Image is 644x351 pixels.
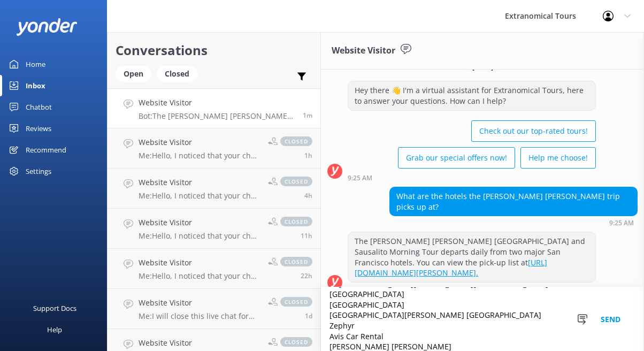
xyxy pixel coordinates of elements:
[304,191,312,200] span: Aug 29 2025 04:39am (UTC -07:00) America/Tijuana
[26,118,51,139] div: Reviews
[139,136,260,148] h4: Website Visitor
[389,219,638,226] div: Aug 29 2025 09:25am (UTC -07:00) America/Tijuana
[26,161,51,182] div: Settings
[108,169,320,209] a: Website VisitorMe:Hello, I noticed that your chat remains open, but inactive. I will close this l...
[108,88,320,128] a: Website VisitorBot:The [PERSON_NAME] [PERSON_NAME] [GEOGRAPHIC_DATA] and Sausalito Morning Tour d...
[139,151,260,161] p: Me: Hello, I noticed that your chat remains open, but inactive. I will close this live chat for n...
[139,297,260,309] h4: Website Visitor
[332,44,395,58] h3: Website Visitor
[520,147,596,169] button: Help me choose!
[348,81,595,110] div: Hey there 👋 I'm a virtual assistant for Extranomical Tours, here to answer your questions. How ca...
[390,187,637,216] div: What are the hotels the [PERSON_NAME] [PERSON_NAME] trip picks up at?
[26,139,66,161] div: Recommend
[280,217,312,226] span: closed
[116,66,151,82] div: Open
[280,337,312,347] span: closed
[139,191,260,201] p: Me: Hello, I noticed that your chat remains open, but inactive. I will close this live chat for n...
[157,67,203,79] a: Closed
[398,147,515,169] button: Grab our special offers now!
[280,297,312,307] span: closed
[280,257,312,266] span: closed
[139,257,260,269] h4: Website Visitor
[304,151,312,160] span: Aug 29 2025 07:52am (UTC -07:00) America/Tijuana
[157,66,197,82] div: Closed
[116,67,157,79] a: Open
[609,220,634,226] strong: 9:25 AM
[139,111,295,121] p: Bot: The [PERSON_NAME] [PERSON_NAME] [GEOGRAPHIC_DATA] and Sausalito Morning Tour departs daily f...
[47,319,62,340] div: Help
[108,289,320,329] a: Website VisitorMe:I will close this live chat for now; but if you still need further assistance, ...
[280,136,312,146] span: closed
[348,175,372,181] strong: 9:25 AM
[139,97,295,109] h4: Website Visitor
[26,54,45,75] div: Home
[26,96,52,118] div: Chatbot
[321,287,644,351] textarea: [GEOGRAPHIC_DATA] [GEOGRAPHIC_DATA] W [GEOGRAPHIC_DATA][PERSON_NAME][GEOGRAPHIC_DATA] [GEOGRAPHIC...
[301,231,312,240] span: Aug 28 2025 09:54pm (UTC -07:00) America/Tijuana
[108,209,320,249] a: Website VisitorMe:Hello, I noticed that your chat remains open, but inactive. I will close this l...
[139,271,260,281] p: Me: Hello, I noticed that your chat remains open, but inactive. I will close this live chat for n...
[116,40,312,60] h2: Conversations
[108,128,320,169] a: Website VisitorMe:Hello, I noticed that your chat remains open, but inactive. I will close this l...
[348,232,595,281] div: The [PERSON_NAME] [PERSON_NAME] [GEOGRAPHIC_DATA] and Sausalito Morning Tour departs daily from t...
[303,111,312,120] span: Aug 29 2025 09:25am (UTC -07:00) America/Tijuana
[355,257,547,278] a: [URL][DOMAIN_NAME][PERSON_NAME].
[591,287,631,351] button: Send
[33,297,76,319] div: Support Docs
[139,311,260,321] p: Me: I will close this live chat for now; but if you still need further assistance, please feel fr...
[139,177,260,188] h4: Website Visitor
[301,271,312,280] span: Aug 28 2025 10:55am (UTC -07:00) America/Tijuana
[471,120,596,142] button: Check out our top-rated tours!
[26,75,45,96] div: Inbox
[348,286,372,293] strong: 9:25 AM
[280,177,312,186] span: closed
[139,217,260,228] h4: Website Visitor
[139,337,260,349] h4: Website Visitor
[305,311,312,321] span: Aug 28 2025 08:16am (UTC -07:00) America/Tijuana
[16,18,78,36] img: yonder-white-logo.png
[139,231,260,241] p: Me: Hello, I noticed that your chat remains open, but inactive. I will close this live chat for n...
[348,285,596,293] div: Aug 29 2025 09:25am (UTC -07:00) America/Tijuana
[348,174,596,181] div: Aug 29 2025 09:25am (UTC -07:00) America/Tijuana
[108,249,320,289] a: Website VisitorMe:Hello, I noticed that your chat remains open, but inactive. I will close this l...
